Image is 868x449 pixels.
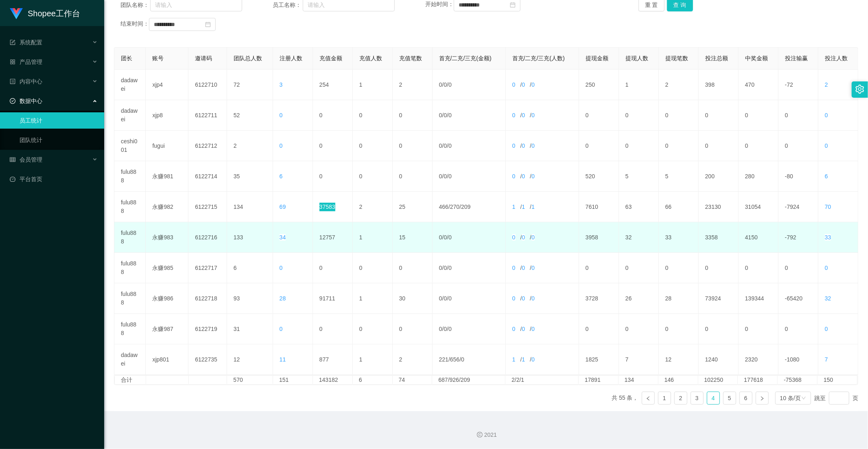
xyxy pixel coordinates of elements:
h1: Shopee工作台 [28,0,80,26]
i: 图标: table [10,157,15,162]
td: 0 [659,314,699,344]
span: 结束时间： [120,21,149,27]
td: / / [433,314,506,344]
td: 6122719 [188,314,227,344]
i: 图标: calendar [205,22,211,27]
td: ceshi001 [114,131,146,161]
td: 31054 [739,192,778,222]
td: 0 [393,314,433,344]
span: 32 [825,295,831,302]
td: 12 [227,344,273,375]
i: 图标: left [646,396,651,401]
span: 1 [522,204,525,210]
td: 3728 [579,283,619,314]
span: 0 [448,173,452,180]
td: / / [506,70,579,100]
td: 23130 [699,192,739,222]
td: 0 [313,131,353,161]
td: 6122718 [188,283,227,314]
span: 209 [461,204,470,210]
td: 32 [619,222,659,253]
td: / / [506,253,579,283]
span: 账号 [152,55,164,61]
td: xjp4 [146,70,188,100]
td: -1080 [778,344,818,375]
td: 3358 [699,222,739,253]
span: 0 [448,234,452,241]
td: 63 [619,192,659,222]
span: 0 [512,112,516,118]
span: 28 [280,295,286,302]
td: 0 [739,100,778,131]
td: 2 [659,70,699,100]
span: 0 [522,295,525,302]
span: 270 [450,204,459,210]
td: / / [433,100,506,131]
span: 0 [448,295,452,302]
td: 2 [393,70,433,100]
td: 66 [659,192,699,222]
a: Shopee工作台 [10,10,80,16]
td: fulu888 [114,192,146,222]
span: 0 [522,234,525,241]
td: 6122715 [188,192,227,222]
td: 0 [699,100,739,131]
span: 0 [439,295,442,302]
td: 25 [393,192,433,222]
span: 0 [448,326,452,332]
span: 团队总人数 [234,55,262,61]
span: 0 [825,142,828,149]
td: xjp8 [146,100,188,131]
a: 5 [724,392,736,404]
span: 产品管理 [10,59,42,65]
li: 4 [707,392,720,405]
td: 6122710 [188,70,227,100]
td: 0 [659,100,699,131]
td: 永赚983 [146,222,188,253]
td: 1240 [699,344,739,375]
td: 91711 [313,283,353,314]
td: 35 [227,161,273,192]
td: 0 [619,131,659,161]
td: / / [433,131,506,161]
span: 0 [531,173,535,180]
td: 5 [659,161,699,192]
td: 2/2/1 [505,376,579,384]
td: 0 [659,131,699,161]
td: 6122711 [188,100,227,131]
span: 0 [512,234,516,241]
li: 3 [691,392,704,405]
span: 0 [448,112,452,118]
td: 52 [227,100,273,131]
td: 2 [393,344,433,375]
span: 0 [439,173,442,180]
td: 877 [313,344,353,375]
td: 0 [619,253,659,283]
li: 5 [723,392,736,405]
td: -7924 [778,192,818,222]
span: 0 [448,81,452,88]
td: 570 [227,376,273,384]
span: 0 [280,265,283,271]
span: 1 [531,204,535,210]
td: dadawei [114,100,146,131]
i: 图标: right [760,396,765,401]
span: 7 [825,356,828,363]
span: 0 [444,326,447,332]
td: 0 [739,131,778,161]
td: 0 [699,131,739,161]
td: 200 [699,161,739,192]
td: / / [433,161,506,192]
td: fulu888 [114,161,146,192]
span: 0 [522,112,525,118]
td: 0 [579,100,619,131]
td: 1 [353,70,393,100]
i: 图标: down [801,396,806,401]
td: 6122717 [188,253,227,283]
td: 4150 [739,222,778,253]
span: 0 [531,356,535,363]
td: 139344 [739,283,778,314]
span: 0 [531,142,535,149]
td: 254 [313,70,353,100]
span: 0 [444,265,447,271]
